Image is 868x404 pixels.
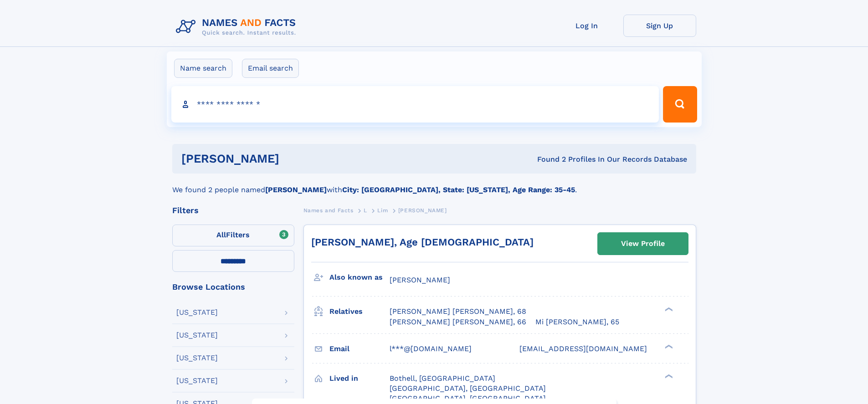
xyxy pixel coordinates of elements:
[519,344,647,353] span: [EMAIL_ADDRESS][DOMAIN_NAME]
[390,317,526,327] a: [PERSON_NAME] [PERSON_NAME], 66
[342,185,575,194] b: City: [GEOGRAPHIC_DATA], State: [US_STATE], Age Range: 35-45
[398,207,447,214] span: [PERSON_NAME]
[535,317,619,327] a: Mi [PERSON_NAME], 65
[390,276,450,284] span: [PERSON_NAME]
[663,307,673,312] div: ❯
[181,153,408,164] h1: [PERSON_NAME]
[329,341,390,357] h3: Email
[176,377,218,384] div: [US_STATE]
[663,86,697,123] button: Search Button
[172,225,294,246] label: Filters
[171,86,659,123] input: search input
[174,59,232,78] label: Name search
[176,332,218,339] div: [US_STATE]
[390,394,546,403] span: [GEOGRAPHIC_DATA], [GEOGRAPHIC_DATA]
[265,185,327,194] b: [PERSON_NAME]
[623,15,696,37] a: Sign Up
[390,374,495,383] span: Bothell, [GEOGRAPHIC_DATA]
[242,59,299,78] label: Email search
[172,15,303,39] img: Logo Names and Facts
[329,371,390,386] h3: Lived in
[176,309,218,316] div: [US_STATE]
[329,304,390,319] h3: Relatives
[172,206,294,215] div: Filters
[663,343,673,349] div: ❯
[377,205,388,216] a: Lim
[311,236,534,248] a: [PERSON_NAME], Age [DEMOGRAPHIC_DATA]
[329,270,390,285] h3: Also known as
[364,207,367,214] span: L
[663,373,673,379] div: ❯
[364,205,367,216] a: L
[216,230,226,239] span: All
[621,233,665,254] div: View Profile
[176,354,218,362] div: [US_STATE]
[390,344,472,353] span: l***@[DOMAIN_NAME]
[598,233,688,255] a: View Profile
[172,283,294,291] div: Browse Locations
[303,205,354,216] a: Names and Facts
[390,384,546,393] span: [GEOGRAPHIC_DATA], [GEOGRAPHIC_DATA]
[172,174,696,195] div: We found 2 people named with .
[408,154,687,164] div: Found 2 Profiles In Our Records Database
[377,207,388,214] span: Lim
[390,307,526,317] a: [PERSON_NAME] [PERSON_NAME], 68
[550,15,623,37] a: Log In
